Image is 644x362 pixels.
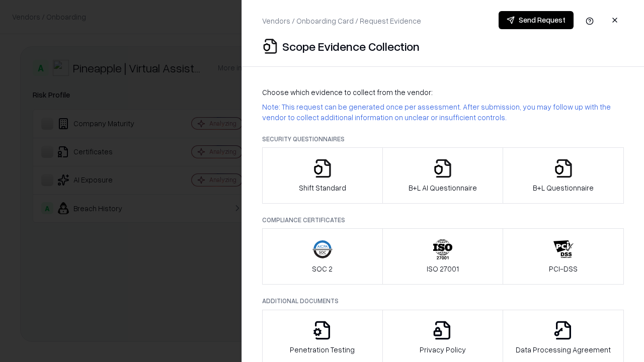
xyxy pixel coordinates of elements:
button: SOC 2 [262,228,383,285]
p: ISO 27001 [427,263,459,274]
p: Vendors / Onboarding Card / Request Evidence [262,16,421,26]
button: B+L AI Questionnaire [382,147,504,204]
button: ISO 27001 [382,228,504,285]
p: Additional Documents [262,297,624,305]
button: PCI-DSS [503,228,624,285]
p: Compliance Certificates [262,216,624,224]
p: Shift Standard [299,183,346,193]
p: Privacy Policy [420,344,466,355]
button: B+L Questionnaire [503,147,624,204]
button: Shift Standard [262,147,383,204]
p: Data Processing Agreement [516,344,611,355]
p: SOC 2 [312,263,333,274]
p: B+L AI Questionnaire [409,183,477,193]
p: Security Questionnaires [262,135,624,143]
p: Note: This request can be generated once per assessment. After submission, you may follow up with... [262,102,624,123]
p: Choose which evidence to collect from the vendor: [262,87,624,98]
button: Send Request [499,11,574,29]
p: Scope Evidence Collection [282,38,420,54]
p: B+L Questionnaire [533,183,594,193]
p: Penetration Testing [290,344,355,355]
p: PCI-DSS [549,263,578,274]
